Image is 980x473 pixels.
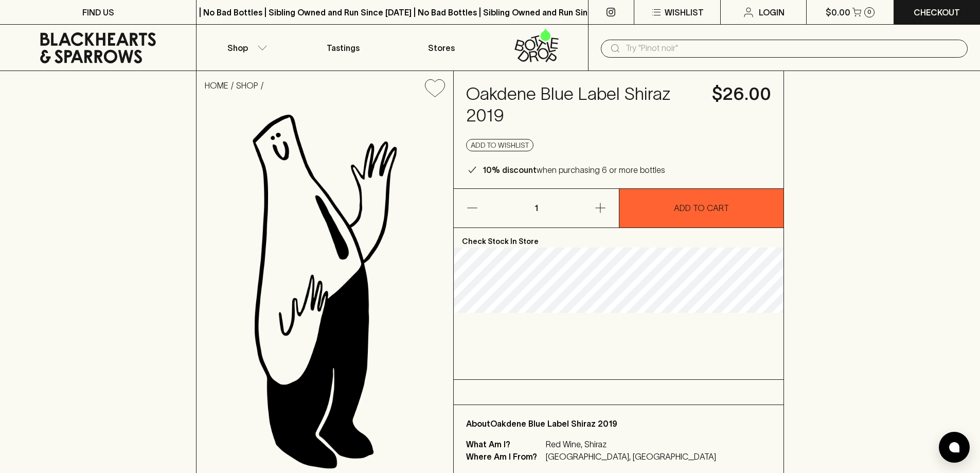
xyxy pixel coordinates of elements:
p: Checkout [914,6,960,19]
h4: $26.00 [712,83,771,105]
p: Stores [428,42,455,54]
button: Add to wishlist [421,75,449,101]
p: FIND US [82,6,114,19]
p: Check Stock In Store [454,228,783,248]
p: Wishlist [665,6,704,19]
b: 10% discount [483,165,537,174]
p: What Am I? [466,438,543,450]
p: About Oakdene Blue Label Shiraz 2019 [466,417,771,430]
p: [GEOGRAPHIC_DATA], [GEOGRAPHIC_DATA] [546,450,716,463]
a: SHOP [236,81,258,90]
h4: Oakdene Blue Label Shiraz 2019 [466,83,700,127]
p: Where Am I From? [466,450,543,463]
button: ADD TO CART [619,189,784,227]
p: $0.00 [826,6,850,19]
button: Add to wishlist [466,139,533,151]
p: Login [759,6,785,19]
p: when purchasing 6 or more bottles [483,164,665,176]
button: Shop [197,25,294,71]
p: ADD TO CART [674,202,729,214]
a: HOME [205,81,228,90]
p: Red Wine, Shiraz [546,438,716,450]
p: 1 [524,189,548,227]
a: Stores [393,25,490,71]
p: Shop [227,42,248,54]
input: Try "Pinot noir" [626,40,959,57]
p: 0 [867,9,871,15]
a: Tastings [294,25,392,71]
p: Tastings [327,42,360,54]
img: bubble-icon [949,442,959,452]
